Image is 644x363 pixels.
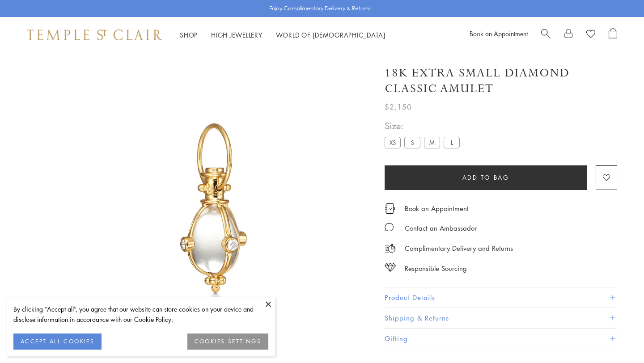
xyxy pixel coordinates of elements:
[385,101,412,113] span: $2,150
[385,137,401,148] label: XS
[180,30,386,41] nav: Main navigation
[405,243,513,254] p: Complimentary Delivery and Returns
[211,30,263,39] a: High JewelleryHigh Jewellery
[27,30,162,40] img: Temple St. Clair
[405,263,467,274] div: Responsible Sourcing
[586,28,595,42] a: View Wishlist
[424,137,440,148] label: M
[385,287,617,308] button: Product Details
[405,203,469,213] a: Book an Appointment
[385,223,394,232] img: MessageIcon-01_2.svg
[13,304,268,325] div: By clicking “Accept all”, you agree that our website can store cookies on your device and disclos...
[385,65,617,97] h1: 18K Extra Small Diamond Classic Amulet
[541,28,551,42] a: Search
[404,137,420,148] label: S
[385,165,587,190] button: Add to bag
[269,4,371,13] p: Enjoy Complimentary Delivery & Returns
[385,243,396,254] img: icon_delivery.svg
[609,28,617,42] a: Open Shopping Bag
[276,30,386,39] a: World of [DEMOGRAPHIC_DATA]World of [DEMOGRAPHIC_DATA]
[385,263,396,272] img: icon_sourcing.svg
[385,118,463,133] span: Size:
[180,30,198,39] a: ShopShop
[385,329,617,349] button: Gifting
[405,223,477,234] div: Contact an Ambassador
[385,308,617,328] button: Shipping & Returns
[187,333,268,350] button: COOKIES SETTINGS
[599,321,635,354] iframe: Gorgias live chat messenger
[444,137,460,148] label: L
[462,173,509,182] span: Add to bag
[385,203,395,214] img: icon_appointment.svg
[13,333,102,350] button: ACCEPT ALL COOKIES
[470,29,528,38] a: Book an Appointment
